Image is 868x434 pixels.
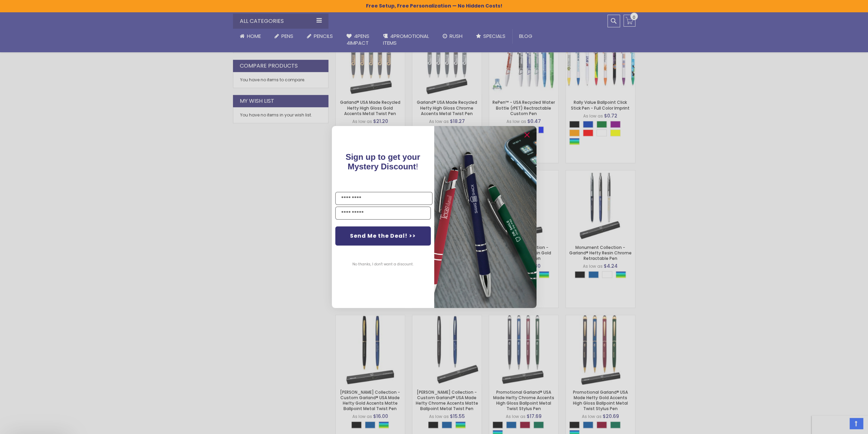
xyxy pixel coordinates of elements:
input: YOUR EMAIL [335,207,431,220]
span: Sign up to get your Mystery Discount [345,152,420,171]
iframe: Google Customer Reviews [812,416,868,434]
button: No thanks, I don't want a discount. [349,256,417,273]
img: 081b18bf-2f98-4675-a917-09431eb06994.jpeg [434,126,536,308]
button: Close dialog [521,129,532,140]
span: ! [345,152,420,171]
button: Send Me the Deal! >> [335,226,431,246]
